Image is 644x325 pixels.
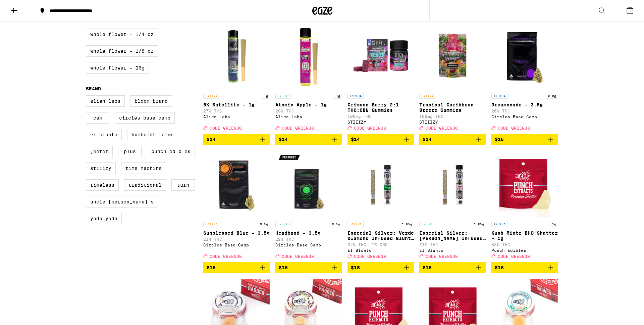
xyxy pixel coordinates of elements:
button: Add to bag [419,262,486,273]
img: Alien Labs - BK Satellite - 1g [203,22,270,89]
button: Add to bag [347,262,414,273]
p: 1.65g [472,221,486,227]
p: Crimson Berry 2:1 THC:CBN Gummies [347,102,414,113]
label: Traditional [124,179,166,191]
p: 31% THC [419,242,486,247]
img: Circles Base Camp - Headband - 3.5g [275,150,342,218]
label: Whole Flower - 1/4 oz [86,29,158,40]
p: SATIVA [203,93,219,99]
label: STIIIZY [86,162,116,174]
div: STIIIZY [419,120,486,124]
span: $16 [279,265,288,270]
p: Kush Mintz BHO Shatter - 1g [491,230,558,241]
div: El Blunto [347,248,414,252]
span: $18 [495,265,504,270]
p: Sunblessed Blue - 3.5g [203,230,270,236]
span: CODE GREEN30 [354,126,386,130]
button: Add to bag [203,134,270,145]
button: Add to bag [419,134,486,145]
p: Dreamonade - 3.5g [491,102,558,107]
div: STIIIZY [347,120,414,124]
a: Open page for Especial Silver: Rosa Diamond Infused Blunt - 1.65g from El Blunto [419,150,486,262]
span: $18 [423,265,432,270]
label: Bloom Brand [130,95,172,107]
p: INDICA [491,221,507,227]
p: 83% THC [491,242,558,247]
span: CODE GREEN30 [426,126,458,130]
label: Timeless [86,179,119,191]
p: INDICA [491,93,507,99]
img: Alien Labs - Atomic Apple - 1g [275,22,342,89]
span: CODE GREEN30 [210,126,242,130]
span: CODE GREEN30 [354,254,386,259]
span: $14 [351,137,360,142]
label: Humboldt Farms [127,129,178,140]
label: CAM [86,112,109,124]
img: El Blunto - Especial Silver: Verde Diamond Infused Blunt - 1.65g [347,150,414,218]
img: STIIIZY - Crimson Berry 2:1 THC:CBN Gummies [347,22,414,89]
span: $14 [423,137,432,142]
button: Add to bag [491,134,558,145]
p: 1g [262,93,270,99]
p: 22% THC [275,237,342,241]
p: Especial Silver: [PERSON_NAME] Infused Blunt - 1.65g [419,230,486,241]
p: HYBRID [275,221,291,227]
span: $16 [207,265,216,270]
span: $16 [495,137,504,142]
p: 1g [334,93,342,99]
div: Circles Base Camp [203,243,270,247]
img: Circles Base Camp - Dreamonade - 3.5g [491,22,558,89]
p: Tropical Caribbean Breeze Gummies [419,102,486,113]
p: SATIVA [419,93,435,99]
a: Open page for Crimson Berry 2:1 THC:CBN Gummies from STIIIZY [347,22,414,134]
p: 32% THC: 1% CBD [347,242,414,247]
label: Whole Flower - 20g [86,62,149,74]
p: BK Satellite - 1g [203,102,270,107]
span: $14 [279,137,288,142]
button: Add to bag [275,262,342,273]
span: CODE GREEN30 [498,126,530,130]
p: Atomic Apple - 1g [275,102,342,107]
label: turn [171,179,195,191]
a: Open page for Sunblessed Blue - 3.5g from Circles Base Camp [203,150,270,262]
label: PLUS [118,146,142,157]
label: Alien Labs [86,95,125,107]
span: Hi. Need any help? [4,5,48,10]
p: 27% THC [203,109,270,113]
span: CODE GREEN30 [210,254,242,259]
p: Especial Silver: Verde Diamond Infused Blunt - 1.65g [347,230,414,241]
p: 1.65g [400,221,414,227]
label: Jeeter [86,146,113,157]
label: El Blunto [86,129,122,140]
label: Circles Base Camp [115,112,175,124]
button: Add to bag [491,262,558,273]
a: Open page for Kush Mintz BHO Shatter - 1g from Punch Edibles [491,150,558,262]
a: Open page for BK Satellite - 1g from Alien Labs [203,22,270,134]
a: Open page for Tropical Caribbean Breeze Gummies from STIIIZY [419,22,486,134]
div: Circles Base Camp [275,243,342,247]
p: 26% THC [491,109,558,113]
button: Add to bag [275,134,342,145]
p: Headband - 3.5g [275,230,342,236]
label: Time Machine [121,162,166,174]
p: INDICA [347,93,364,99]
p: 1g [550,221,558,227]
img: STIIIZY - Tropical Caribbean Breeze Gummies [419,22,486,89]
p: SATIVA [203,221,219,227]
a: Open page for Dreamonade - 3.5g from Circles Base Camp [491,22,558,134]
button: Add to bag [203,262,270,273]
span: CODE GREEN30 [426,254,458,259]
p: 3.5g [258,221,270,227]
span: $14 [207,137,216,142]
a: Open page for Especial Silver: Verde Diamond Infused Blunt - 1.65g from El Blunto [347,150,414,262]
p: 100mg THC [347,114,414,119]
div: El Blunto [419,248,486,252]
legend: Brand [86,86,101,91]
p: 3.5g [330,221,342,227]
label: Whole Flower - 1/8 oz [86,45,158,57]
label: Yada Yada [86,213,122,224]
p: 3.5g [546,93,558,99]
div: Alien Labs [275,114,342,119]
img: Punch Edibles - Kush Mintz BHO Shatter - 1g [491,150,558,218]
p: SATIVA [347,221,364,227]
